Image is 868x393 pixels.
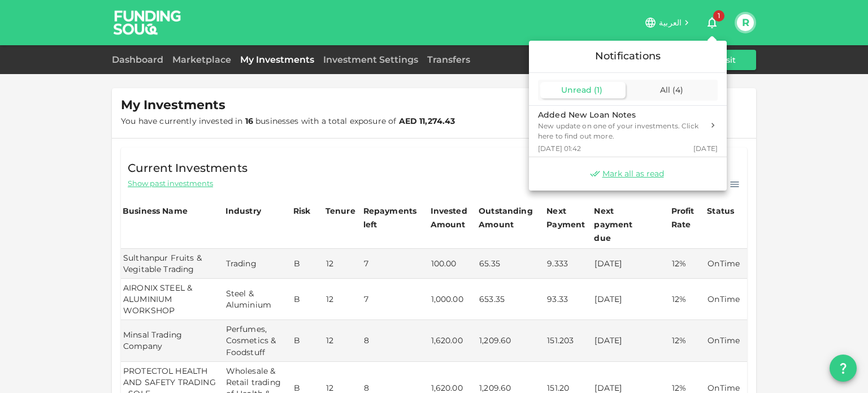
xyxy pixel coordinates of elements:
[538,109,704,121] div: Added New Loan Notes
[595,50,661,62] span: Notifications
[672,85,683,95] span: ( 4 )
[538,144,581,153] span: [DATE] 01:42
[602,169,664,179] span: Mark all as read
[594,85,602,95] span: ( 1 )
[538,121,704,141] div: New update on one of your investments. Click here to find out more.
[660,85,670,95] span: All
[693,144,718,153] span: [DATE]
[561,85,592,95] span: Unread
